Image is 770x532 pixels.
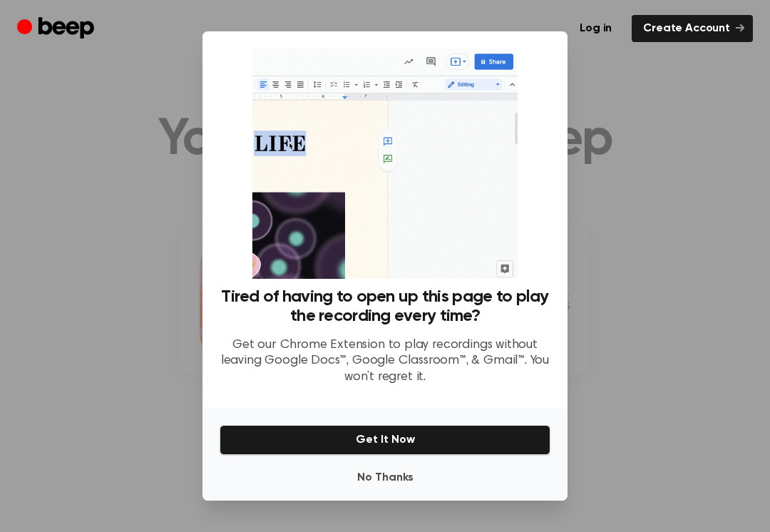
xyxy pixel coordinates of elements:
[568,15,623,42] a: Log in
[632,15,753,42] a: Create Account
[252,48,517,279] img: Beep extension in action
[220,337,550,386] p: Get our Chrome Extension to play recordings without leaving Google Docs™, Google Classroom™, & Gm...
[220,464,550,492] button: No Thanks
[17,15,98,43] a: Beep
[220,425,550,455] button: Get It Now
[220,287,550,326] h3: Tired of having to open up this page to play the recording every time?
